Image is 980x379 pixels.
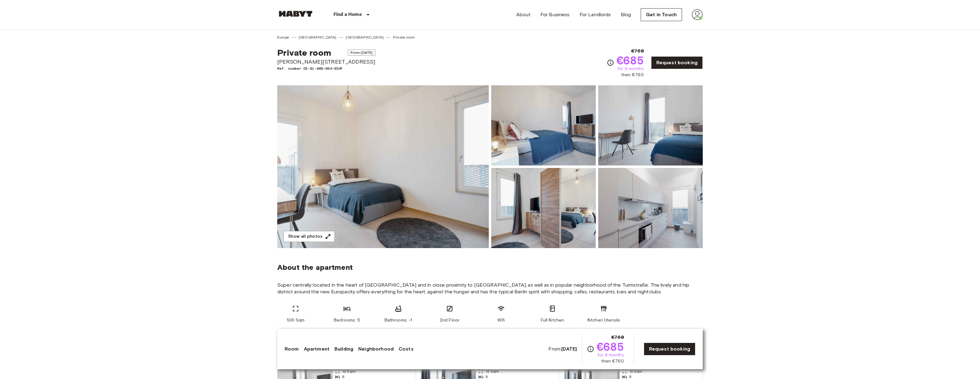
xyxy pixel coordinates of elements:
a: Request booking [644,343,695,355]
img: Picture of unit DE-01-008-004-02HF [491,168,596,248]
a: Apartment [304,345,330,353]
a: Private room [393,35,415,40]
img: avatar [692,9,703,20]
a: Building [334,345,353,353]
span: 106 Sqm [287,317,304,323]
span: 12 Sqm [342,369,356,374]
a: Neighborhood [358,345,394,353]
span: €685 [597,341,624,352]
span: Kitchen Utensils [588,317,620,323]
b: [DATE] [561,346,577,352]
a: [GEOGRAPHIC_DATA] [346,35,384,40]
span: From [DATE] [348,50,376,56]
img: Picture of unit DE-01-008-004-02HF [598,85,703,165]
span: €685 [617,55,644,66]
a: About [516,11,531,18]
a: For Business [540,11,570,18]
svg: Check cost overview for full price breakdown. Please note that discounts apply to new joiners onl... [607,59,614,66]
span: [PERSON_NAME][STREET_ADDRESS] [277,58,375,66]
span: 12 Sqm [629,369,643,374]
span: Private room [277,47,331,58]
span: for 6 months [617,66,644,72]
img: Picture of unit DE-01-008-004-02HF [491,85,596,165]
svg: Check cost overview for full price breakdown. Please note that discounts apply to new joiners onl... [587,345,594,353]
span: then €760 [621,72,643,78]
span: then €760 [601,358,624,364]
span: From: [548,346,577,352]
span: Bedrooms: 5 [334,317,360,323]
span: for 6 months [598,352,624,358]
button: Show all photos [283,231,335,242]
span: 2nd Floor [440,317,459,323]
a: For Landlords [580,11,611,18]
span: 12 Sqm [486,369,499,374]
a: Room [285,345,299,353]
span: €760 [631,47,644,55]
span: Super centrally located in the heart of [GEOGRAPHIC_DATA] and in close proximity to [GEOGRAPHIC_D... [277,282,703,295]
img: Habyt [277,11,314,17]
a: Europe [277,35,289,40]
img: Picture of unit DE-01-008-004-02HF [598,168,703,248]
span: Bathrooms: -1 [385,317,412,323]
span: Wifi [497,317,505,323]
span: Ref. number DE-01-008-004-02HF [277,66,375,71]
a: Get in Touch [641,8,682,21]
span: About the apartment [277,263,353,272]
span: Full Kitchen [541,317,564,323]
a: Costs [399,345,414,353]
p: Find a Home [333,11,362,18]
a: Request booking [651,56,703,69]
span: €760 [611,334,624,341]
a: Blog [621,11,631,18]
a: [GEOGRAPHIC_DATA] [299,35,337,40]
img: Marketing picture of unit DE-01-008-004-02HF [277,85,489,248]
